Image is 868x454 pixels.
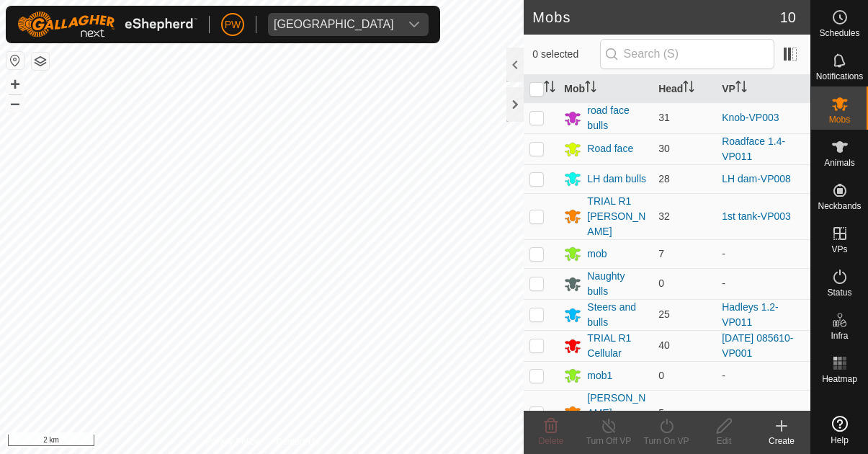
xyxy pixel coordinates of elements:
span: Help [831,436,849,445]
div: LH dam bulls [587,172,646,187]
div: Road face [587,141,633,156]
div: Create [753,435,810,448]
a: Roadface 1.4-VP011 [722,135,785,162]
div: Edit [695,435,753,448]
div: mob [587,246,607,262]
button: + [6,76,24,93]
button: Reset Map [6,52,24,69]
span: 10 [780,6,796,28]
a: 1st tank-VP003 [722,210,791,222]
input: Search (S) [600,39,774,69]
a: LH dam-VP008 [722,173,791,184]
div: Naughty bulls [587,269,647,299]
span: Animals [824,159,855,167]
div: Steers and bulls [587,300,647,330]
a: Hadleys 1.2-VP011 [722,301,779,328]
div: road face bulls [587,103,647,133]
div: mob1 [587,368,612,383]
img: Gallagher Logo [17,12,197,37]
td: - [716,268,810,299]
span: Neckbands [818,202,861,210]
span: Schedules [819,29,859,37]
span: Kawhia Farm [268,13,400,36]
a: [DATE] 085610-VP001 [722,332,793,359]
span: 30 [658,143,670,154]
span: 32 [658,210,670,222]
span: PW [225,17,241,32]
button: – [6,94,24,112]
a: Knob-VP003 [722,112,779,123]
span: 25 [658,308,670,320]
div: TRIAL R1 [PERSON_NAME] [587,194,647,239]
th: VP [716,75,810,103]
span: Mobs [829,115,850,124]
td: - [716,239,810,268]
th: Mob [558,75,653,103]
a: Contact Us [276,435,318,448]
td: - [716,361,810,390]
p-sorticon: Activate to sort [735,83,747,94]
span: Notifications [816,72,863,81]
span: Delete [539,436,564,446]
th: Head [653,75,716,103]
a: Privacy Policy [205,435,259,448]
td: - [716,390,810,436]
span: VPs [831,245,847,254]
div: Turn On VP [637,435,695,448]
span: Infra [831,331,848,340]
span: 0 selected [532,47,599,62]
span: 0 [658,277,664,289]
span: 7 [658,248,664,259]
span: 31 [658,112,670,123]
span: 5 [658,407,664,419]
div: Turn Off VP [580,435,637,448]
h2: Mobs [532,9,779,26]
button: Map Layers [32,53,49,70]
div: [PERSON_NAME] stragglers [587,391,647,436]
a: Help [811,410,868,450]
div: TRIAL R1 Cellular [587,331,647,361]
span: Heatmap [822,375,857,383]
div: dropdown trigger [400,13,429,36]
span: Status [827,288,851,297]
div: [GEOGRAPHIC_DATA] [274,19,394,30]
span: 28 [658,173,670,184]
p-sorticon: Activate to sort [544,83,555,94]
span: 40 [658,339,670,351]
p-sorticon: Activate to sort [683,83,694,94]
span: 0 [658,370,664,381]
p-sorticon: Activate to sort [585,83,596,94]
